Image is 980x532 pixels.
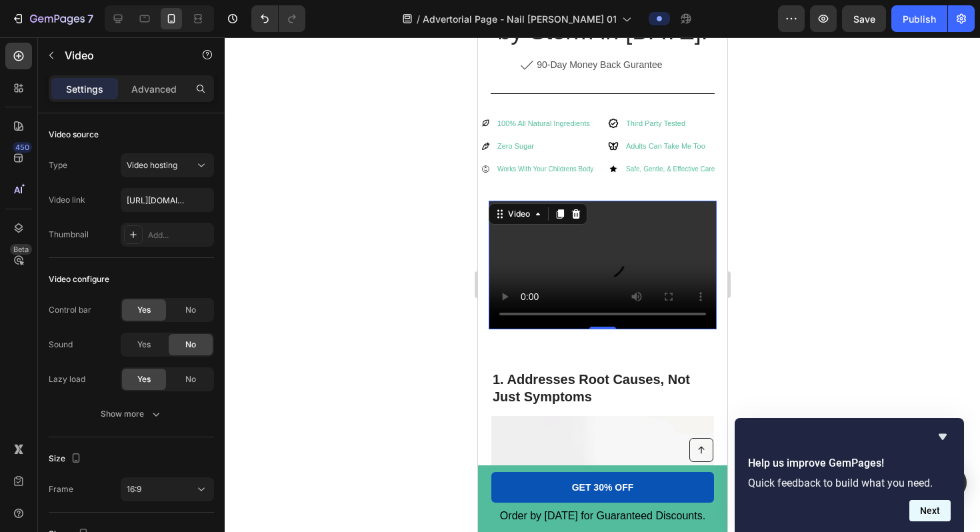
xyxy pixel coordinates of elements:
div: Thumbnail [49,229,89,241]
p: Settings [66,82,103,96]
button: Publish [891,5,947,32]
div: Lazy load [49,373,85,385]
iframe: Design area [478,37,727,532]
div: Sound [49,339,73,351]
span: / [417,12,420,26]
p: 7 [87,11,93,27]
span: Yes [137,304,151,316]
div: 450 [13,142,32,153]
p: Advanced [131,82,177,96]
h2: Help us improve GemPages! [748,455,951,471]
button: Show more [49,402,214,426]
input: Insert video url here [121,188,214,212]
span: 16:9 [127,484,141,494]
div: Control bar [49,304,91,316]
button: 7 [5,5,99,32]
button: Hide survey [935,429,951,445]
span: Save [853,13,875,25]
div: Show more [101,407,163,421]
span: Yes [137,373,151,385]
span: No [185,304,196,316]
p: Video [65,47,178,63]
button: Video hosting [121,153,214,177]
div: Video link [49,194,85,206]
div: Add... [148,229,211,241]
div: Help us improve GemPages! [748,429,951,521]
button: Next question [909,500,951,521]
div: Beta [10,244,32,255]
button: Save [842,5,886,32]
div: Video source [49,129,99,141]
span: No [185,339,196,351]
span: Video hosting [127,160,177,170]
div: Undo/Redo [251,5,305,32]
div: Publish [903,12,936,26]
button: 16:9 [121,477,214,501]
p: Quick feedback to build what you need. [748,477,951,489]
div: Video configure [49,273,109,285]
span: Advertorial Page - Nail [PERSON_NAME] 01 [423,12,617,26]
span: Yes [137,339,151,351]
span: No [185,373,196,385]
div: Size [49,450,84,468]
div: Frame [49,483,73,495]
div: Type [49,159,67,171]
